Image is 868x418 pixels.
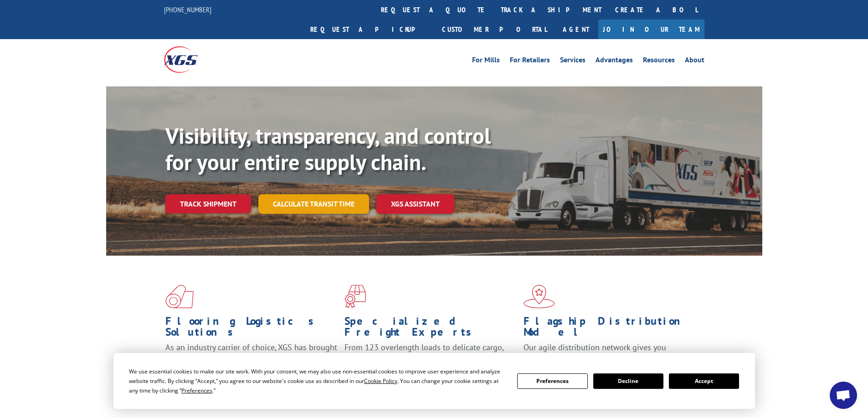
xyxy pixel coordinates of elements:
a: Request a pickup [303,20,435,39]
img: xgs-icon-flagship-distribution-model-red [524,285,555,308]
button: Accept [669,373,739,389]
h1: Specialized Freight Experts [344,316,517,342]
a: Track shipment [165,194,251,213]
div: Cookie Consent Prompt [113,353,755,409]
span: Cookie Policy [364,377,397,385]
h1: Flagship Distribution Model [524,316,696,342]
a: Customer Portal [435,20,554,39]
a: For Retailers [510,56,550,66]
span: Preferences [181,387,212,394]
button: Decline [593,373,663,389]
a: Join Our Team [598,20,704,39]
span: As an industry carrier of choice, XGS has brought innovation and dedication to flooring logistics... [165,342,337,374]
a: Calculate transit time [258,194,369,214]
img: xgs-icon-total-supply-chain-intelligence-red [165,285,194,308]
h1: Flooring Logistics Solutions [165,316,338,342]
a: Agent [554,20,598,39]
a: About [685,56,704,66]
a: Resources [643,56,675,66]
div: Open chat [830,382,857,409]
a: Services [560,56,586,66]
div: We use essential cookies to make our site work. With your consent, we may also use non-essential ... [129,367,506,395]
p: From 123 overlength loads to delicate cargo, our experienced staff knows the best way to move you... [344,342,517,383]
a: Advantages [596,56,633,66]
button: Preferences [517,373,587,389]
b: Visibility, transparency, and control for your entire supply chain. [165,121,491,176]
span: Our agile distribution network gives you nationwide inventory management on demand. [524,342,691,363]
a: XGS ASSISTANT [376,194,454,214]
a: For Mills [472,56,500,66]
a: [PHONE_NUMBER] [164,5,211,14]
img: xgs-icon-focused-on-flooring-red [344,285,366,308]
